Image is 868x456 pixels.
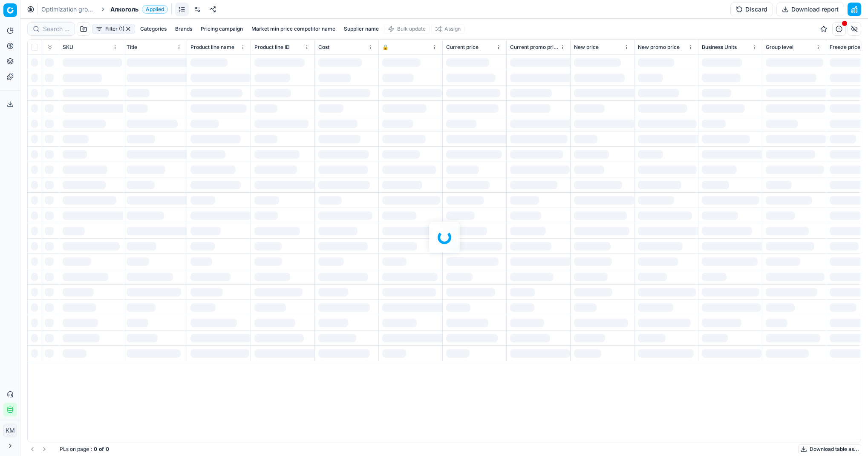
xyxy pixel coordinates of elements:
[110,5,138,14] span: Алкоголь
[3,424,17,437] button: КM
[110,5,168,14] span: АлкогольApplied
[776,3,844,16] button: Download report
[730,3,773,16] button: Discard
[41,5,96,14] a: Optimization groups
[142,5,168,14] span: Applied
[41,5,168,14] nav: breadcrumb
[4,424,17,437] span: КM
